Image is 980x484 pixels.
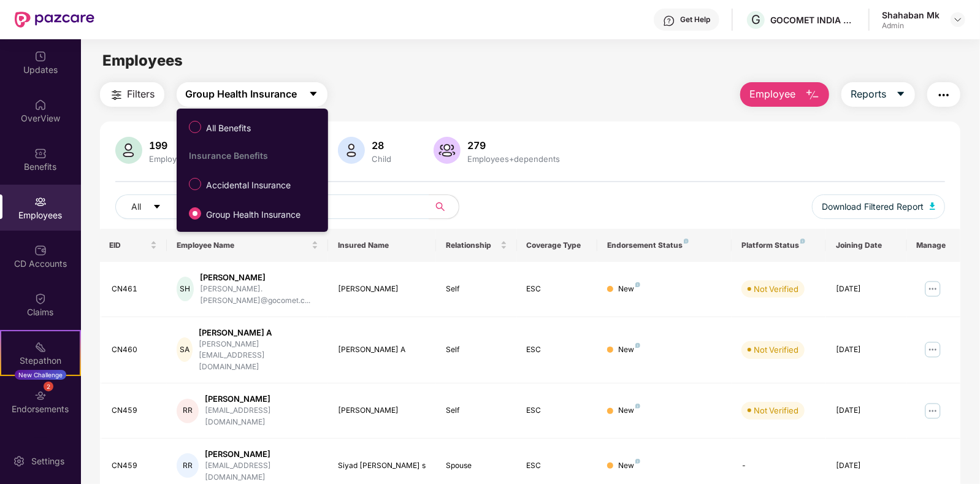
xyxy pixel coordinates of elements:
img: manageButton [923,279,943,299]
img: svg+xml;base64,PHN2ZyB4bWxucz0iaHR0cDovL3d3dy53My5vcmcvMjAwMC9zdmciIHdpZHRoPSIyNCIgaGVpZ2h0PSIyNC... [936,88,951,102]
div: Shahaban Mk [882,9,940,21]
img: svg+xml;base64,PHN2ZyB4bWxucz0iaHR0cDovL3d3dy53My5vcmcvMjAwMC9zdmciIHhtbG5zOnhsaW5rPSJodHRwOi8vd3... [115,137,142,164]
img: svg+xml;base64,PHN2ZyBpZD0iRHJvcGRvd24tMzJ4MzIiIHhtbG5zPSJodHRwOi8vd3d3LnczLm9yZy8yMDAwL3N2ZyIgd2... [953,15,963,25]
span: caret-down [308,89,318,100]
img: svg+xml;base64,PHN2ZyBpZD0iQ2xhaW0iIHhtbG5zPSJodHRwOi8vd3d3LnczLm9yZy8yMDAwL3N2ZyIgd2lkdGg9IjIwIi... [34,293,47,305]
div: New [618,283,640,295]
div: New [618,460,640,472]
img: svg+xml;base64,PHN2ZyB4bWxucz0iaHR0cDovL3d3dy53My5vcmcvMjAwMC9zdmciIHhtbG5zOnhsaW5rPSJodHRwOi8vd3... [434,137,461,164]
div: Not Verified [754,344,798,356]
span: Filters [128,86,155,102]
button: Employee [740,82,829,107]
div: [PERSON_NAME] [205,393,318,405]
div: Platform Status [741,240,816,250]
div: 2 [44,382,53,391]
img: svg+xml;base64,PHN2ZyBpZD0iQ0RfQWNjb3VudHMiIGRhdGEtbmFtZT0iQ0QgQWNjb3VudHMiIHhtbG5zPSJodHRwOi8vd3... [34,244,47,256]
div: Not Verified [754,283,798,295]
img: svg+xml;base64,PHN2ZyB4bWxucz0iaHR0cDovL3d3dy53My5vcmcvMjAwMC9zdmciIHdpZHRoPSI4IiBoZWlnaHQ9IjgiIH... [800,239,805,244]
div: SH [177,277,193,301]
span: Accidental Insurance [201,179,296,192]
th: Relationship [436,229,517,262]
span: All [132,200,142,213]
span: G [751,12,760,27]
div: Get Help [680,15,710,25]
div: Employees+dependents [465,154,563,164]
img: svg+xml;base64,PHN2ZyB4bWxucz0iaHR0cDovL3d3dy53My5vcmcvMjAwMC9zdmciIHdpZHRoPSI4IiBoZWlnaHQ9IjgiIH... [635,459,640,464]
div: Not Verified [754,404,798,417]
img: svg+xml;base64,PHN2ZyB4bWxucz0iaHR0cDovL3d3dy53My5vcmcvMjAwMC9zdmciIHhtbG5zOnhsaW5rPSJodHRwOi8vd3... [930,202,936,210]
img: svg+xml;base64,PHN2ZyB4bWxucz0iaHR0cDovL3d3dy53My5vcmcvMjAwMC9zdmciIHdpZHRoPSI4IiBoZWlnaHQ9IjgiIH... [684,239,689,244]
div: Child [370,154,394,164]
div: ESC [527,283,588,295]
div: [PERSON_NAME] [205,448,318,460]
span: Relationship [446,240,498,250]
div: SA [177,337,193,362]
div: [PERSON_NAME] [338,283,426,295]
div: New [618,344,640,356]
img: svg+xml;base64,PHN2ZyB4bWxucz0iaHR0cDovL3d3dy53My5vcmcvMjAwMC9zdmciIHdpZHRoPSI4IiBoZWlnaHQ9IjgiIH... [635,343,640,348]
span: Employee [749,86,795,102]
img: svg+xml;base64,PHN2ZyB4bWxucz0iaHR0cDovL3d3dy53My5vcmcvMjAwMC9zdmciIHdpZHRoPSIyNCIgaGVpZ2h0PSIyNC... [109,88,124,102]
img: svg+xml;base64,PHN2ZyB4bWxucz0iaHR0cDovL3d3dy53My5vcmcvMjAwMC9zdmciIHdpZHRoPSI4IiBoZWlnaHQ9IjgiIH... [635,282,640,287]
div: Settings [28,455,68,467]
div: CN461 [112,283,158,295]
div: [PERSON_NAME] [338,405,426,417]
button: Download Filtered Report [812,194,946,219]
div: [DATE] [836,405,897,417]
span: Employee Name [177,240,309,250]
th: EID [100,229,167,262]
div: [PERSON_NAME] A [338,344,426,356]
img: svg+xml;base64,PHN2ZyBpZD0iQmVuZWZpdHMiIHhtbG5zPSJodHRwOi8vd3d3LnczLm9yZy8yMDAwL3N2ZyIgd2lkdGg9Ij... [34,147,47,159]
img: svg+xml;base64,PHN2ZyBpZD0iSGVscC0zMngzMiIgeG1sbnM9Imh0dHA6Ly93d3cudzMub3JnLzIwMDAvc3ZnIiB3aWR0aD... [663,15,675,27]
div: New Challenge [15,370,66,380]
div: [EMAIL_ADDRESS][DOMAIN_NAME] [205,460,318,483]
div: Self [446,405,507,417]
div: ESC [527,460,588,472]
div: Spouse [446,460,507,472]
button: Filters [100,82,164,107]
div: 28 [370,139,394,152]
img: manageButton [923,401,943,421]
span: All Benefits [201,121,256,135]
div: Stepathon [1,355,80,367]
th: Manage [907,229,961,262]
div: Self [446,344,507,356]
div: Siyad [PERSON_NAME] s [338,460,426,472]
div: Insurance Benefits [189,150,323,161]
span: Reports [851,86,886,102]
th: Joining Date [826,229,907,262]
button: search [429,194,459,219]
div: [EMAIL_ADDRESS][DOMAIN_NAME] [205,405,318,428]
img: svg+xml;base64,PHN2ZyBpZD0iSG9tZSIgeG1sbnM9Imh0dHA6Ly93d3cudzMub3JnLzIwMDAvc3ZnIiB3aWR0aD0iMjAiIG... [34,99,47,111]
th: Coverage Type [517,229,598,262]
div: Self [446,283,507,295]
div: 199 [147,139,194,152]
th: Insured Name [328,229,435,262]
img: svg+xml;base64,PHN2ZyBpZD0iU2V0dGluZy0yMHgyMCIgeG1sbnM9Imh0dHA6Ly93d3cudzMub3JnLzIwMDAvc3ZnIiB3aW... [13,455,25,467]
span: search [429,202,453,212]
div: Employees [147,154,194,164]
th: Employee Name [167,229,328,262]
img: New Pazcare Logo [15,12,94,28]
img: svg+xml;base64,PHN2ZyBpZD0iVXBkYXRlZCIgeG1sbnM9Imh0dHA6Ly93d3cudzMub3JnLzIwMDAvc3ZnIiB3aWR0aD0iMj... [34,50,47,63]
span: caret-down [896,89,906,100]
span: Group Health Insurance [186,86,297,102]
div: GOCOMET INDIA PRIVATE LIMITED [770,14,856,26]
div: [DATE] [836,283,897,295]
span: Group Health Insurance [201,208,305,221]
span: Employees [102,52,183,69]
span: Download Filtered Report [822,200,924,213]
div: [PERSON_NAME].[PERSON_NAME]@gocomet.c... [200,283,319,307]
div: Admin [882,21,940,31]
div: CN460 [112,344,158,356]
button: Group Health Insurancecaret-down [177,82,327,107]
div: Endorsement Status [607,240,722,250]
img: svg+xml;base64,PHN2ZyBpZD0iRW5kb3JzZW1lbnRzIiB4bWxucz0iaHR0cDovL3d3dy53My5vcmcvMjAwMC9zdmciIHdpZH... [34,390,47,402]
div: CN459 [112,460,158,472]
div: [DATE] [836,460,897,472]
img: manageButton [923,340,943,359]
span: caret-down [153,202,161,212]
div: RR [177,399,199,423]
div: [DATE] [836,344,897,356]
img: svg+xml;base64,PHN2ZyB4bWxucz0iaHR0cDovL3d3dy53My5vcmcvMjAwMC9zdmciIHhtbG5zOnhsaW5rPSJodHRwOi8vd3... [805,88,820,102]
